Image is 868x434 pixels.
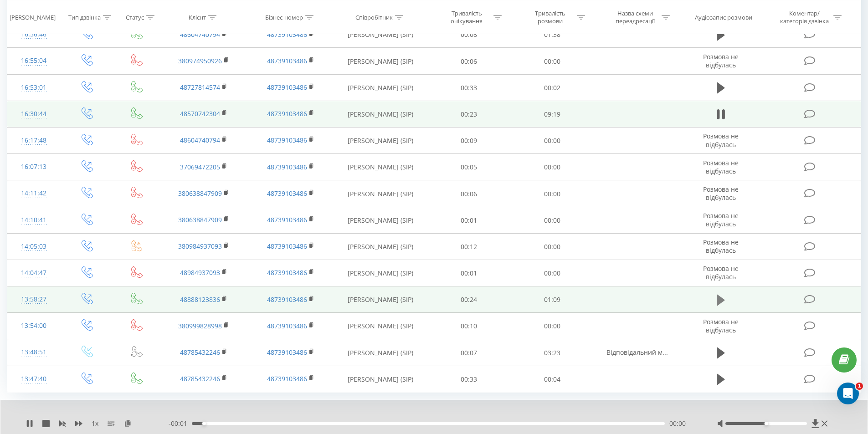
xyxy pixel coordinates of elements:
[267,163,307,171] a: 48739103486
[21,242,46,250] font: 14:05:03
[461,269,477,277] font: 00:01
[764,422,768,425] div: Мітка доступності
[180,30,220,39] a: 48604740794
[348,216,413,225] font: [PERSON_NAME] (SIP)
[178,56,222,65] a: 380974950926
[348,83,413,92] font: [PERSON_NAME] (SIP)
[267,242,307,250] a: 48739103486
[348,57,413,66] font: [PERSON_NAME] (SIP)
[461,348,477,357] font: 00:07
[461,110,477,118] font: 00:23
[178,242,222,250] a: 380984937093
[703,238,739,255] font: Розмова не відбулась
[461,242,477,251] font: 00:12
[544,348,560,357] font: 03:23
[180,83,220,92] a: 48727814574
[267,268,307,277] a: 48739103486
[68,13,101,21] font: Тип дзвінка
[348,31,413,39] font: [PERSON_NAME] (SIP)
[544,375,560,383] font: 00:04
[461,189,477,198] font: 00:06
[180,109,220,118] a: 48570742304
[544,83,560,92] font: 00:02
[535,9,565,25] font: Тривалість розмови
[21,268,46,277] font: 14:04:47
[544,216,560,225] font: 00:00
[180,348,220,357] a: 48785432246
[461,295,477,304] font: 00:24
[451,9,483,25] font: Тривалість очікування
[21,189,46,197] font: 14:11:42
[202,422,206,425] div: Мітка доступності
[461,57,477,66] font: 00:06
[858,383,861,389] font: 1
[703,52,739,69] font: Розмова не відбулась
[10,13,56,21] font: [PERSON_NAME]
[348,189,413,198] font: [PERSON_NAME] (SIP)
[180,374,220,383] a: 48785432246
[126,13,144,21] font: Статус
[178,322,222,330] a: 380999828998
[92,419,95,428] font: 1
[606,348,668,357] font: Відповідальний м...
[189,13,206,21] font: Клієнт
[348,322,413,331] font: [PERSON_NAME] (SIP)
[267,189,307,198] a: 48739103486
[267,295,307,304] a: 48739103486
[267,322,307,330] a: 48739103486
[544,269,560,277] font: 00:00
[703,211,739,228] font: Розмова не відбулась
[669,419,686,428] font: 00:00
[348,242,413,251] font: [PERSON_NAME] (SIP)
[180,163,220,171] a: 37069472205
[267,56,307,65] a: 48739103486
[695,13,752,21] font: Аудіозапис розмови
[267,109,307,118] a: 48739103486
[348,136,413,145] font: [PERSON_NAME] (SIP)
[178,215,222,224] a: 380638847909
[267,136,307,144] font: 48739103486
[21,295,46,303] font: 13:58:27
[461,163,477,171] font: 00:05
[180,268,220,277] a: 48984937093
[21,56,46,65] font: 16:55:04
[348,348,413,357] font: [PERSON_NAME] (SIP)
[267,83,307,92] font: 48739103486
[21,136,46,144] font: 16:17:48
[544,242,560,251] font: 00:00
[178,189,222,198] a: 380638847909
[180,136,220,144] font: 48604740794
[267,348,307,357] font: 48739103486
[267,374,307,383] a: 48739103486
[616,9,655,25] font: Назва схеми переадресації
[837,383,859,404] iframe: Живий чат у інтеркомі
[544,163,560,171] font: 00:00
[267,215,307,224] a: 48739103486
[544,136,560,145] font: 00:00
[544,110,560,118] font: 09:19
[21,215,46,224] font: 14:10:41
[461,31,477,39] font: 00:08
[703,185,739,202] font: Розмова не відбулась
[180,295,220,304] font: 48888123836
[267,30,307,39] a: 48739103486
[544,31,560,39] font: 01:38
[703,132,739,148] font: Розмова не відбулась
[21,83,46,92] font: 16:53:01
[461,83,477,92] font: 00:33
